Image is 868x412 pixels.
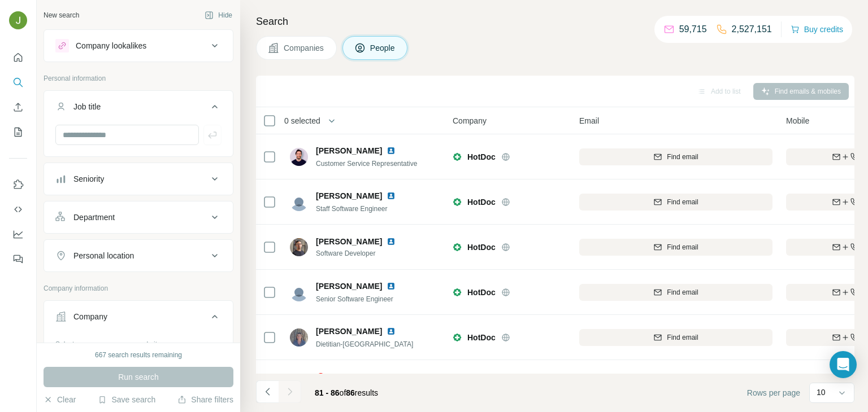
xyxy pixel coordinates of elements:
[256,14,854,29] h4: Search
[732,23,772,36] p: 2,527,151
[316,326,382,337] span: [PERSON_NAME]
[467,151,496,163] span: HotDoc
[316,236,382,247] span: [PERSON_NAME]
[316,205,388,213] span: Staff Software Engineer
[387,146,396,155] img: LinkedIn logo
[667,287,698,297] span: Find email
[316,372,392,382] span: 🎯[PERSON_NAME]
[9,199,27,220] button: Use Surfe API
[667,197,698,207] span: Find email
[467,332,496,343] span: HotDoc
[44,73,233,84] p: Personal information
[73,101,101,112] div: Job title
[387,237,396,246] img: LinkedIn logo
[315,388,378,397] span: results
[667,152,698,162] span: Find email
[44,394,76,405] button: Clear
[817,387,826,398] p: 10
[9,47,27,68] button: Quick start
[830,351,857,378] div: Open Intercom Messenger
[9,249,27,269] button: Feedback
[290,193,308,211] img: Avatar
[453,198,462,207] img: Logo of HotDoc
[667,242,698,252] span: Find email
[370,42,396,54] span: People
[316,145,382,156] span: [PERSON_NAME]
[387,327,396,336] img: LinkedIn logo
[747,387,800,398] span: Rows per page
[679,23,707,36] p: 59,715
[95,350,182,360] div: 667 search results remaining
[9,122,27,142] button: My lists
[786,115,809,126] span: Mobile
[453,243,462,252] img: Logo of HotDoc
[9,72,27,93] button: Search
[316,160,417,168] span: Customer Service Representative
[316,295,393,303] span: Senior Software Engineer
[579,115,599,126] span: Email
[44,283,233,293] p: Company information
[467,287,496,298] span: HotDoc
[316,340,413,348] span: Dietitian-[GEOGRAPHIC_DATA]
[579,148,772,165] button: Find email
[44,32,233,59] button: Company lookalikes
[256,380,279,403] button: Navigate to previous page
[290,283,308,301] img: Avatar
[9,174,27,195] button: Use Surfe on LinkedIn
[73,250,134,261] div: Personal location
[453,288,462,297] img: Logo of HotDoc
[290,328,308,347] img: Avatar
[177,394,233,405] button: Share filters
[340,388,346,397] span: of
[453,152,462,161] img: Logo of HotDoc
[579,239,772,256] button: Find email
[667,332,698,343] span: Find email
[9,97,27,117] button: Enrich CSV
[346,388,355,397] span: 86
[73,173,104,185] div: Seniority
[791,21,843,37] button: Buy credits
[316,280,382,292] span: [PERSON_NAME]
[98,394,155,405] button: Save search
[44,303,233,335] button: Company
[396,372,405,382] img: LinkedIn logo
[284,42,325,54] span: Companies
[579,329,772,346] button: Find email
[453,333,462,342] img: Logo of HotDoc
[315,388,340,397] span: 81 - 86
[55,335,222,349] div: Select a company name or website
[44,242,233,269] button: Personal location
[9,224,27,244] button: Dashboard
[9,11,27,29] img: Avatar
[579,194,772,211] button: Find email
[316,248,409,258] span: Software Developer
[453,115,487,126] span: Company
[197,7,240,24] button: Hide
[387,191,396,200] img: LinkedIn logo
[290,374,308,392] img: Avatar
[284,115,320,126] span: 0 selected
[467,196,496,208] span: HotDoc
[290,238,308,256] img: Avatar
[44,93,233,125] button: Job title
[316,190,382,201] span: [PERSON_NAME]
[73,311,107,322] div: Company
[387,282,396,291] img: LinkedIn logo
[467,242,496,253] span: HotDoc
[579,284,772,301] button: Find email
[290,148,308,166] img: Avatar
[44,204,233,231] button: Department
[44,10,79,20] div: New search
[76,40,146,51] div: Company lookalikes
[73,212,115,223] div: Department
[44,165,233,192] button: Seniority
